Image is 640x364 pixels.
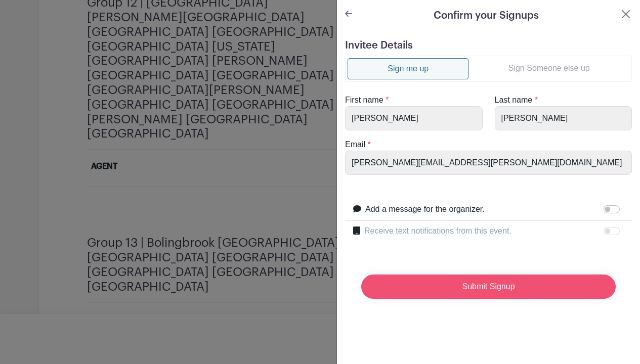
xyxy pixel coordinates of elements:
label: First name [345,94,383,106]
h5: Invitee Details [345,39,632,52]
label: Add a message for the organizer. [365,203,485,215]
a: Sign me up [348,58,468,79]
a: Sign Someone else up [468,58,629,78]
button: Close [620,8,632,20]
input: Submit Signup [361,275,616,299]
label: Receive text notifications from this event. [364,225,511,237]
h5: Confirm your Signups [434,8,539,23]
label: Email [345,139,365,151]
label: Last name [495,94,533,106]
